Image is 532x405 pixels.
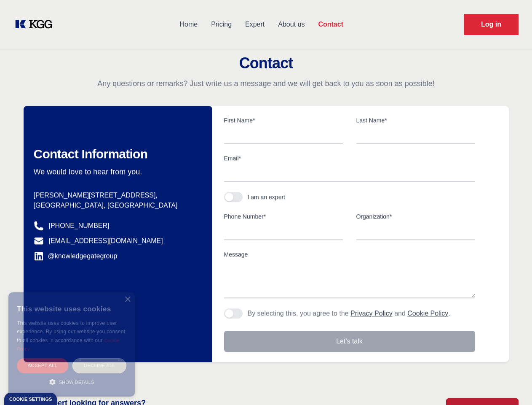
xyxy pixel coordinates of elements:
iframe: Chat Widget [490,364,532,405]
label: Message [224,250,475,259]
a: About us [271,13,311,35]
label: First Name* [224,116,343,124]
div: This website uses cookies [17,299,126,319]
h2: Contact Information [34,146,199,162]
div: Accept all [17,358,68,373]
a: Home [173,13,204,35]
label: Organization* [356,212,475,221]
a: @knowledgegategroup [34,251,118,261]
div: Cookie settings [9,397,52,402]
span: This website uses cookies to improve user experience. By using our website you consent to all coo... [17,320,125,343]
a: Pricing [204,13,238,35]
a: Expert [238,13,271,35]
div: Decline all [72,358,126,373]
button: Let's talk [224,331,475,352]
p: Any questions or remarks? Just write us a message and we will get back to you as soon as possible! [10,78,522,89]
a: Request Demo [464,14,519,35]
label: Email* [224,154,475,162]
h2: Contact [10,55,522,72]
p: We would love to hear from you. [34,167,199,177]
div: I am an expert [248,193,286,201]
label: Last Name* [356,116,475,124]
div: Close [124,297,131,303]
a: Contact [311,13,350,35]
a: [EMAIL_ADDRESS][DOMAIN_NAME] [49,236,163,246]
p: [GEOGRAPHIC_DATA], [GEOGRAPHIC_DATA] [34,200,199,211]
p: By selecting this, you agree to the and . [248,308,450,319]
a: [PHONE_NUMBER] [49,221,110,231]
a: Cookie Policy [17,338,120,351]
a: Cookie Policy [407,310,448,317]
p: [PERSON_NAME][STREET_ADDRESS], [34,190,199,200]
span: Show details [59,380,94,385]
a: KOL Knowledge Platform: Talk to Key External Experts (KEE) [13,18,59,31]
label: Phone Number* [224,212,343,221]
a: Privacy Policy [350,310,393,317]
div: Show details [17,378,126,386]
